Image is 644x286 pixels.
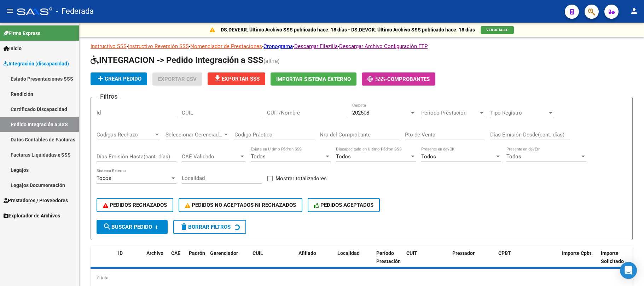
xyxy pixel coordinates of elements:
mat-icon: menu [6,7,14,15]
span: Exportar SSS [213,76,260,82]
button: PEDIDOS ACEPTADOS [308,198,380,212]
span: PEDIDOS RECHAZADOS [103,202,167,208]
span: Firma Express [4,29,40,37]
button: PEDIDOS RECHAZADOS [97,198,173,212]
span: Importar Sistema Externo [276,76,351,82]
span: Todos [97,175,111,181]
datatable-header-cell: Padrón [186,246,207,277]
mat-icon: search [103,222,111,231]
a: Nomenclador de Prestaciones [190,43,262,49]
span: Prestadores / Proveedores [4,197,68,204]
span: Afiliado [298,250,316,256]
p: - - - - - [91,42,633,50]
span: Comprobantes [387,76,430,82]
button: Exportar SSS [208,72,265,85]
span: Seleccionar Gerenciador [166,132,223,138]
a: Cronograma [263,43,293,49]
datatable-header-cell: Afiliado [296,246,335,277]
span: Codigos Rechazo [97,132,154,138]
span: Borrar Filtros [180,224,231,230]
a: Descargar Filezilla [294,43,338,49]
mat-icon: add [96,74,105,83]
span: CUIL [253,250,263,256]
datatable-header-cell: CUIT [404,246,449,277]
span: Tipo Registro [490,110,547,116]
a: Instructivo SSS [91,43,127,49]
datatable-header-cell: Importe Cpbt. [559,246,598,277]
span: Localidad [337,250,360,256]
span: - Federada [56,4,94,19]
button: VER DETALLE [481,26,514,34]
span: Todos [251,153,266,160]
span: Inicio [4,45,22,52]
span: Exportar CSV [158,76,197,82]
span: 202508 [352,110,369,116]
datatable-header-cell: Período Prestación [373,246,404,277]
span: Crear Pedido [96,76,141,82]
span: Todos [421,153,436,160]
span: VER DETALLE [486,28,508,32]
button: Exportar CSV [152,72,202,86]
datatable-header-cell: CAE [168,246,186,277]
datatable-header-cell: CPBT [495,246,559,277]
button: Buscar Pedido [97,220,168,234]
span: Importe Cpbt. [562,250,593,256]
h3: Filtros [97,92,121,101]
a: Instructivo Reversión SSS [128,43,189,49]
datatable-header-cell: Importe Solicitado [598,246,637,277]
span: INTEGRACION -> Pedido Integración a SSS [91,55,263,65]
span: Prestador [452,250,475,256]
span: ID [118,250,123,256]
span: CPBT [498,250,511,256]
a: Descargar Archivo Configuración FTP [339,43,428,49]
datatable-header-cell: CUIL [250,246,296,277]
mat-icon: delete [180,222,188,231]
datatable-header-cell: ID [115,246,144,277]
mat-icon: person [630,7,638,15]
span: CAE Validado [182,153,239,160]
span: Padrón [189,250,205,256]
span: Mostrar totalizadores [275,174,327,183]
span: Todos [506,153,521,160]
span: PEDIDOS NO ACEPTADOS NI RECHAZADOS [185,202,296,208]
p: DS.DEVERR: Último Archivo SSS publicado hace: 18 días - DS.DEVOK: Último Archivo SSS publicado ha... [221,26,475,34]
span: Período Prestación [376,250,401,264]
button: Borrar Filtros [173,220,246,234]
button: Crear Pedido [91,72,147,85]
span: Periodo Prestacion [421,110,478,116]
datatable-header-cell: Prestador [449,246,495,277]
datatable-header-cell: Gerenciador [207,246,250,277]
span: Todos [336,153,351,160]
mat-icon: file_download [213,74,222,83]
span: Gerenciador [210,250,238,256]
span: - [367,76,387,82]
button: -Comprobantes [362,72,435,86]
span: (alt+e) [263,58,280,64]
span: Archivo [146,250,163,256]
span: PEDIDOS ACEPTADOS [314,202,374,208]
button: PEDIDOS NO ACEPTADOS NI RECHAZADOS [179,198,302,212]
span: CAE [171,250,180,256]
span: Integración (discapacidad) [4,60,69,68]
span: CUIT [406,250,417,256]
span: Buscar Pedido [103,224,152,230]
div: Open Intercom Messenger [620,262,637,279]
datatable-header-cell: Archivo [144,246,168,277]
datatable-header-cell: Localidad [335,246,373,277]
button: Importar Sistema Externo [271,72,356,86]
span: Importe Solicitado [601,250,624,264]
span: Explorador de Archivos [4,212,60,220]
